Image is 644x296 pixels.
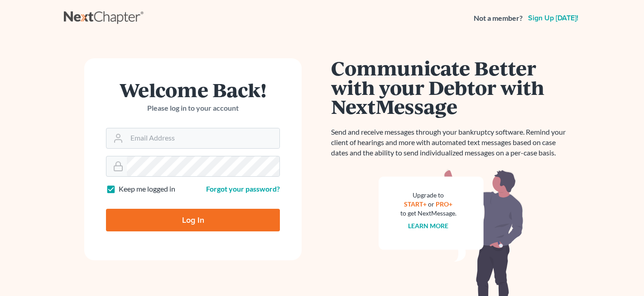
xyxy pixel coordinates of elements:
a: START+ [404,200,427,208]
a: PRO+ [436,200,453,208]
span: or [428,200,435,208]
a: Learn more [409,222,449,230]
div: Upgrade to [400,191,457,200]
input: Email Address [127,128,279,148]
label: Keep me logged in [119,184,175,194]
h1: Welcome Back! [106,80,280,99]
a: Sign up [DATE]! [526,14,580,22]
a: Forgot your password? [206,184,280,193]
strong: Not a member? [474,13,523,23]
div: to get NextMessage. [400,209,457,218]
p: Send and receive messages through your bankruptcy software. Remind your client of hearings and mo... [331,127,571,158]
h1: Communicate Better with your Debtor with NextMessage [331,58,571,116]
input: Log In [106,209,280,231]
p: Please log in to your account [106,103,280,113]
